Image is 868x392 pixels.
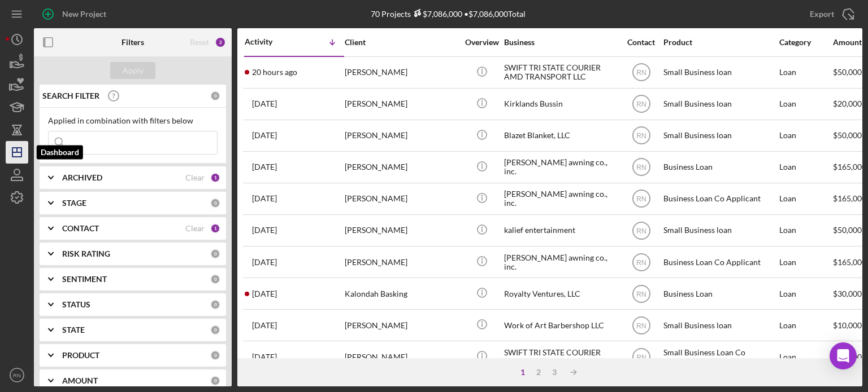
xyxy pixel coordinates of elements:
span: $10,000 [833,320,862,330]
div: Loan [779,152,832,182]
div: [PERSON_NAME] awning co., inc. [504,152,617,182]
div: 0 [210,91,220,101]
b: PRODUCT [62,351,99,360]
div: Activity [245,37,294,46]
span: $50,000 [833,225,862,235]
div: SWIFT TRI STATE COURIER AND TRANSPORT LLC [504,342,617,372]
div: Small Business loan [663,310,776,340]
div: Loan [779,121,832,151]
div: [PERSON_NAME] [345,89,458,119]
div: Reset [190,38,209,47]
div: 0 [210,325,220,335]
div: Small Business loan [663,58,776,87]
div: Loan [779,184,832,214]
div: 1 [515,368,531,377]
time: 2025-08-27 17:42 [252,321,277,330]
button: Export [798,3,862,25]
div: 0 [210,299,220,310]
div: Overview [461,38,503,47]
div: 0 [210,198,220,208]
text: RN [636,164,646,171]
time: 2025-09-04 09:57 [252,226,277,235]
button: RN [6,364,28,386]
div: [PERSON_NAME] [345,184,458,214]
text: RN [636,100,646,108]
div: 0 [210,376,220,386]
div: Business Loan [663,279,776,309]
div: [PERSON_NAME] awning co., inc. [504,247,617,277]
div: [PERSON_NAME] awning co., inc. [504,184,617,214]
div: [PERSON_NAME] [345,215,458,245]
span: $50,000 [833,67,862,77]
b: Filters [121,38,144,47]
b: ARCHIVED [62,173,102,182]
b: SEARCH FILTER [42,91,99,100]
span: $30,000 [833,289,862,298]
div: Small Business Loan Co Applicant [663,342,776,372]
text: RN [636,321,646,329]
div: Royalty Ventures, LLC [504,279,617,309]
div: [PERSON_NAME] [345,342,458,372]
div: Small Business loan [663,215,776,245]
time: 2025-09-09 01:23 [252,131,277,140]
b: STATUS [62,300,90,309]
time: 2025-09-10 22:18 [252,68,297,77]
div: Work of Art Barbershop LLC [504,310,617,340]
div: Kirklands Bussin [504,89,617,119]
div: 2 [215,37,226,48]
div: Applied in combination with filters below [48,116,218,125]
div: Loan [779,310,832,340]
b: SENTIMENT [62,275,107,284]
time: 2025-08-20 00:14 [252,353,277,362]
div: [PERSON_NAME] [345,58,458,87]
time: 2025-09-02 21:43 [252,289,277,298]
time: 2025-09-03 14:06 [252,258,277,267]
div: Business Loan Co Applicant [663,247,776,277]
text: RN [636,353,646,361]
text: RN [636,132,646,140]
div: Kalondah Basking [345,279,458,309]
div: [PERSON_NAME] [345,152,458,182]
div: 3 [546,368,562,377]
div: Export [810,3,834,25]
button: New Project [34,3,118,25]
span: $165,000 [833,162,866,171]
text: RN [636,290,646,298]
div: Apply [123,62,144,79]
div: Loan [779,215,832,245]
div: 70 Projects • $7,086,000 Total [371,9,526,19]
div: 1 [210,223,220,234]
div: Open Intercom Messenger [830,342,857,369]
time: 2025-09-10 13:13 [252,99,277,108]
div: Category [779,38,832,47]
text: RN [13,372,21,378]
b: AMOUNT [62,376,98,385]
div: Small Business loan [663,121,776,151]
div: [PERSON_NAME] [345,310,458,340]
div: Loan [779,58,832,87]
time: 2025-09-05 14:46 [252,162,277,171]
b: STATE [62,325,85,334]
div: 0 [210,249,220,259]
div: Clear [185,173,205,182]
div: Clear [185,224,205,233]
div: [PERSON_NAME] [345,247,458,277]
text: RN [636,69,646,77]
div: Business Loan Co Applicant [663,184,776,214]
div: Blazet Blanket, LLC [504,121,617,151]
div: Small Business loan [663,89,776,119]
div: kalief entertainment [504,215,617,245]
div: Loan [779,247,832,277]
div: New Project [62,3,106,25]
div: Business Loan [663,152,776,182]
b: STAGE [62,199,86,208]
div: [PERSON_NAME] [345,121,458,151]
div: Client [345,38,458,47]
div: Business [504,38,617,47]
div: Contact [620,38,662,47]
div: Loan [779,89,832,119]
text: RN [636,258,646,266]
span: $50,000 [833,130,862,140]
div: $7,086,000 [411,9,462,19]
div: 2 [531,368,546,377]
